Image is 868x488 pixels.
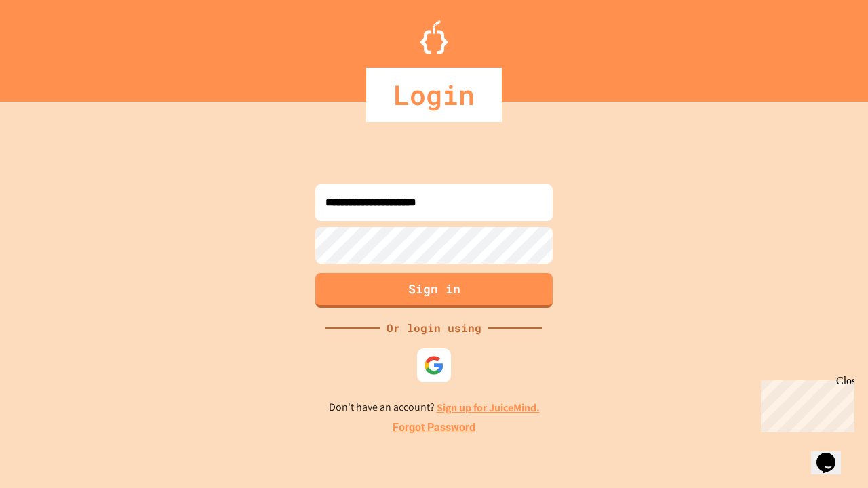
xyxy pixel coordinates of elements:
iframe: chat widget [755,375,854,432]
button: Sign in [315,273,553,308]
iframe: chat widget [811,434,854,474]
div: Or login using [380,320,488,336]
img: google-icon.svg [424,355,444,375]
p: Don't have an account? [329,399,540,416]
div: Login [366,68,502,122]
a: Forgot Password [393,420,475,436]
a: Sign up for JuiceMind. [437,401,540,415]
div: Chat with us now!Close [5,5,94,86]
img: Logo.svg [420,20,448,54]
